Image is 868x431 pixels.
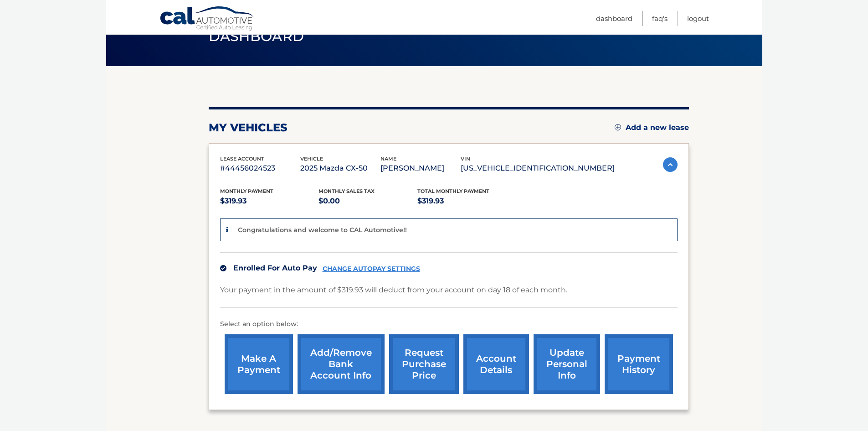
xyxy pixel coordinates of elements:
span: name [380,156,396,162]
p: Select an option below: [220,319,678,330]
span: Total Monthly Payment [417,188,489,194]
p: [US_VEHICLE_IDENTIFICATION_NUMBER] [461,162,615,175]
a: payment history [605,334,673,394]
a: Logout [687,11,709,26]
a: account details [463,334,529,394]
a: Cal Automotive [159,6,255,32]
a: request purchase price [389,334,459,394]
span: vin [461,156,470,162]
p: $0.00 [318,195,417,208]
span: Monthly sales Tax [318,188,375,194]
span: lease account [220,156,264,162]
a: CHANGE AUTOPAY SETTINGS [323,265,420,273]
span: vehicle [300,156,323,162]
a: FAQ's [652,11,668,26]
p: $319.93 [417,195,516,208]
img: check.svg [220,265,226,271]
a: Add a new lease [615,123,689,132]
img: add.svg [615,124,621,130]
p: [PERSON_NAME] [380,162,461,175]
a: Dashboard [596,11,632,26]
a: make a payment [225,334,293,394]
p: Congratulations and welcome to CAL Automotive!! [238,226,407,234]
p: 2025 Mazda CX-50 [300,162,380,175]
span: Dashboard [209,28,304,45]
p: $319.93 [220,195,319,208]
p: #44456024523 [220,162,300,175]
span: Enrolled For Auto Pay [233,264,317,272]
h2: my vehicles [209,121,288,135]
p: Your payment in the amount of $319.93 will deduct from your account on day 18 of each month. [220,284,567,296]
a: update personal info [534,334,600,394]
a: Add/Remove bank account info [298,334,385,394]
img: accordion-active.svg [663,157,678,172]
span: Monthly Payment [220,188,273,194]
